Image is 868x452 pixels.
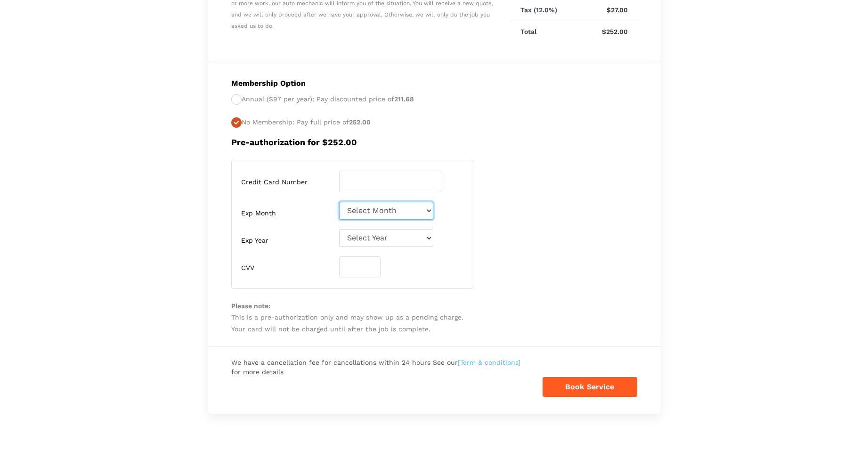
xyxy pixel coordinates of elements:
[231,300,637,335] p: This is a pre-authorization only and may show up as a pending charge. Your card will not be charg...
[231,137,637,147] h5: Pre-authorization for $
[231,79,306,88] strong: Membership Option
[231,300,637,312] span: Please note:
[574,4,628,16] p: $27.00
[241,264,254,272] label: CVV
[543,377,637,397] button: Book Service
[231,93,637,128] p: Annual ($97 per year): Pay discounted price of No Membership: Pay full price of
[231,358,529,377] span: We have a cancellation fee for cancellations within 24 hours See our for more details
[520,26,574,38] p: Total
[574,26,628,38] p: $252.00
[458,358,520,367] a: [Term & conditions]
[394,95,414,103] span: 211.68
[241,237,268,245] label: Exp Year
[328,137,357,147] span: 252.00
[241,178,308,186] label: Credit Card Number
[520,4,574,16] p: Tax (12.0%)
[349,118,371,126] span: 252.00
[241,209,276,217] label: Exp Month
